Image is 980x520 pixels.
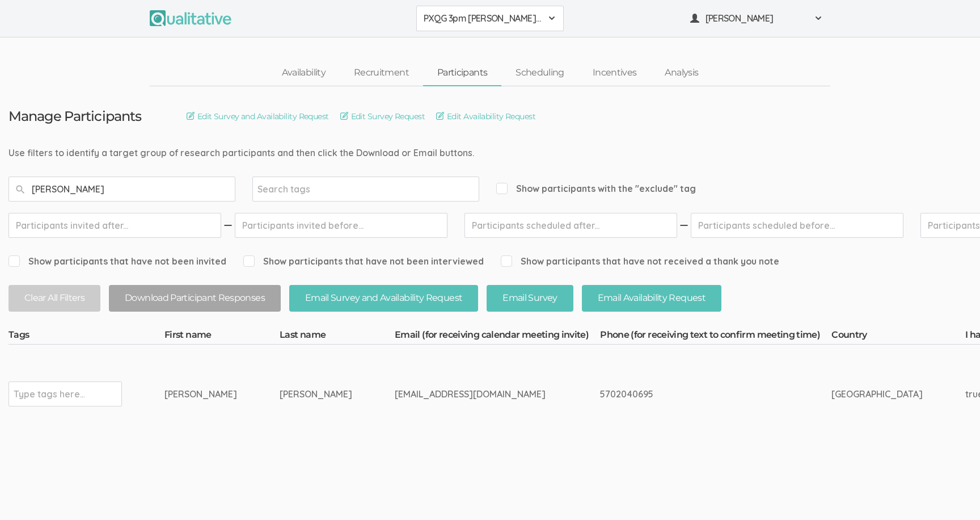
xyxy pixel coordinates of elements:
[706,12,808,25] span: [PERSON_NAME]
[487,285,573,312] button: Email Survey
[464,213,677,238] input: Participants scheduled after...
[501,255,779,268] span: Show participants that have not received a thank you note
[14,387,85,401] input: Type tags here...
[9,109,141,124] h3: Manage Participants
[423,61,501,85] a: Participants
[340,61,423,85] a: Recruitment
[9,177,235,202] input: Search participants
[9,285,100,312] button: Clear All Filters
[222,213,234,238] img: dash.svg
[650,61,712,85] a: Analysis
[436,110,535,123] a: Edit Availability Request
[678,213,690,238] img: dash.svg
[235,213,447,238] input: Participants invited before...
[501,61,578,85] a: Scheduling
[496,182,696,195] span: Show participants with the "exclude" tag
[923,466,980,520] iframe: Chat Widget
[600,388,789,401] div: 5702040695
[9,329,164,345] th: Tags
[109,285,281,312] button: Download Participant Responses
[831,388,923,401] div: [GEOGRAPHIC_DATA]
[600,329,831,345] th: Phone (for receiving text to confirm meeting time)
[164,329,280,345] th: First name
[257,182,328,196] input: Search tags
[268,61,340,85] a: Availability
[683,6,830,31] button: [PERSON_NAME]
[340,110,425,123] a: Edit Survey Request
[691,213,903,238] input: Participants scheduled before...
[280,329,395,345] th: Last name
[187,110,329,123] a: Edit Survey and Availability Request
[582,285,721,312] button: Email Availability Request
[395,388,557,401] div: [EMAIL_ADDRESS][DOMAIN_NAME]
[164,388,237,401] div: [PERSON_NAME]
[395,329,600,345] th: Email (for receiving calendar meeting invite)
[9,213,221,238] input: Participants invited after...
[416,6,564,31] button: PXQG 3pm [PERSON_NAME] (Individual)
[831,329,965,345] th: Country
[9,255,226,268] span: Show participants that have not been invited
[280,388,352,401] div: [PERSON_NAME]
[578,61,651,85] a: Incentives
[289,285,478,312] button: Email Survey and Availability Request
[424,12,542,25] span: PXQG 3pm [PERSON_NAME] (Individual)
[150,10,231,26] img: Qualitative
[243,255,484,268] span: Show participants that have not been interviewed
